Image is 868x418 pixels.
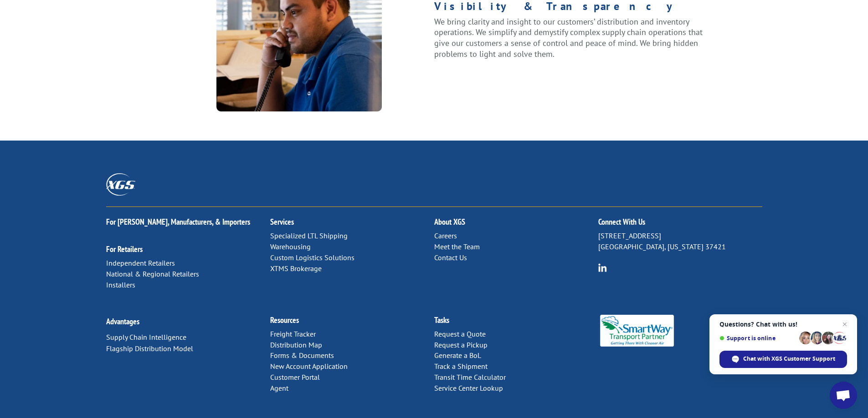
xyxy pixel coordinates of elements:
a: Careers [434,231,457,240]
a: Independent Retailers [106,258,175,267]
span: Questions? Chat with us! [719,321,847,328]
a: Open chat [830,382,857,409]
h2: Connect With Us [598,218,762,231]
a: National & Regional Retailers [106,269,199,278]
p: [STREET_ADDRESS] [GEOGRAPHIC_DATA], [US_STATE] 37421 [598,231,762,252]
a: Customer Portal [270,373,320,382]
a: Forms & Documents [270,351,334,360]
a: Flagship Distribution Model [106,344,193,353]
a: Specialized LTL Shipping [270,231,348,240]
a: Request a Quote [434,329,486,338]
a: Supply Chain Intelligence [106,332,186,342]
h2: Tasks [434,316,598,329]
a: New Account Application [270,362,348,371]
a: Contact Us [434,253,467,262]
a: Services [270,217,294,227]
a: Generate a BoL [434,351,481,360]
span: Support is online [719,335,796,342]
a: Installers [106,280,135,289]
a: Agent [270,383,288,393]
img: group-6 [598,263,607,272]
a: Warehousing [270,242,311,251]
p: We bring clarity and insight to our customers’ distribution and inventory operations. We simplify... [434,16,704,60]
a: For [PERSON_NAME], Manufacturers, & Importers [106,217,250,227]
a: Service Center Lookup [434,383,503,393]
a: Custom Logistics Solutions [270,253,354,262]
a: Meet the Team [434,242,480,251]
a: Track a Shipment [434,362,488,371]
a: Transit Time Calculator [434,373,506,382]
img: Smartway_Logo [598,315,676,347]
a: Advantages [106,316,139,327]
a: Freight Tracker [270,329,316,338]
a: XTMS Brokerage [270,264,322,273]
a: For Retailers [106,244,143,254]
a: Resources [270,315,299,325]
h1: Visibility & Transparency [434,1,704,16]
img: XGS_Logos_ALL_2024_All_White [106,173,135,196]
a: Request a Pickup [434,340,488,349]
a: Distribution Map [270,340,322,349]
span: Chat with XGS Customer Support [743,355,835,363]
a: About XGS [434,217,465,227]
span: Chat with XGS Customer Support [719,351,847,368]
